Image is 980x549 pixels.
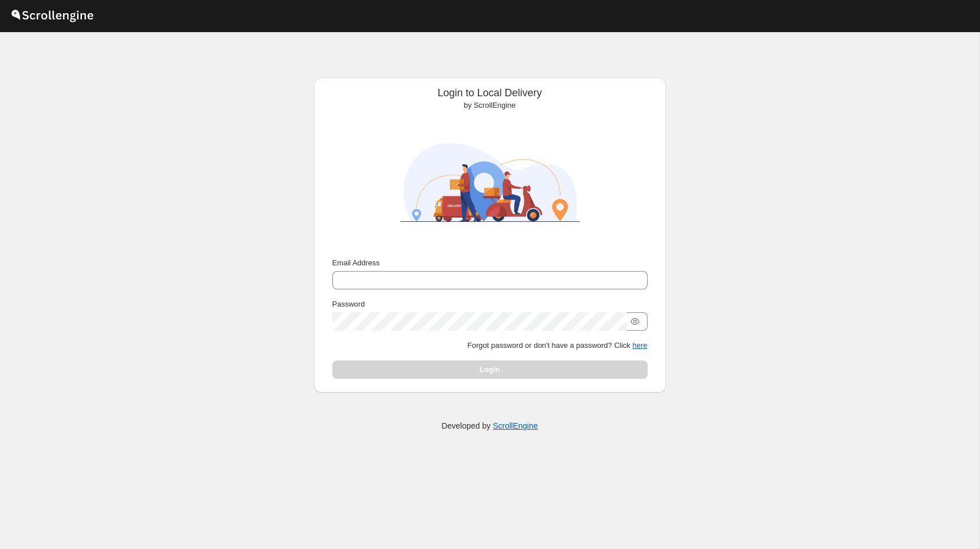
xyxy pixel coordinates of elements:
p: Developed by [441,420,538,432]
span: by ScrollEngine [464,101,515,109]
div: Login to Local Delivery [323,87,657,111]
span: Email Address [332,258,380,267]
p: Forgot password or don't have a password? Click [332,340,648,351]
button: here [632,341,647,350]
a: ScrollEngine [493,421,538,430]
span: Password [332,300,365,308]
img: ScrollEngine [390,116,590,249]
